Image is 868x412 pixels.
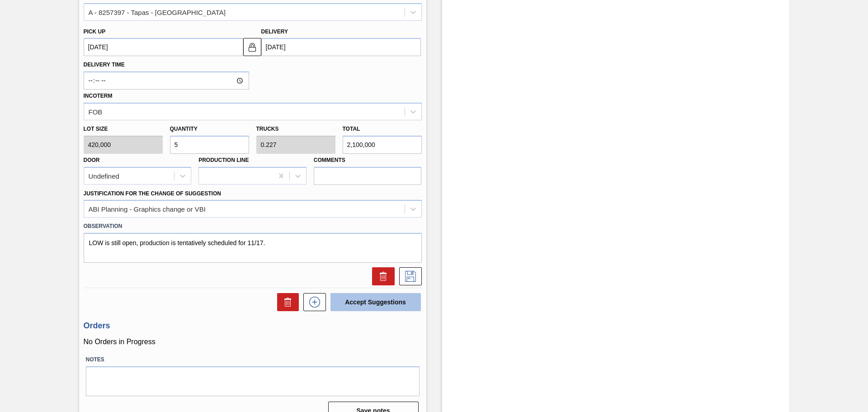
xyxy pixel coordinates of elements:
[84,58,249,71] label: Delivery Time
[314,154,422,167] label: Comments
[170,126,198,132] label: Quantity
[247,42,258,52] img: locked
[84,28,106,35] label: Pick up
[84,190,221,197] label: Justification for the Change of Suggestion
[84,338,422,346] p: No Orders in Progress
[299,293,326,311] div: New suggestion
[326,292,422,312] div: Accept Suggestions
[330,293,421,311] button: Accept Suggestions
[261,38,421,56] input: mm/dd/yyyy
[243,38,261,56] button: locked
[89,108,103,115] div: FOB
[84,38,243,56] input: mm/dd/yyyy
[84,93,113,99] label: Incoterm
[343,126,360,132] label: Total
[84,220,422,233] label: Observation
[273,293,299,311] div: Delete Suggestions
[84,123,163,136] label: Lot size
[261,28,288,35] label: Delivery
[368,267,395,285] div: Delete Suggestion
[395,267,422,285] div: Save Suggestion
[84,321,422,331] h3: Orders
[84,233,422,263] textarea: LOW is still open, production is tentatively scheduled for 11/17.
[89,172,119,180] div: Undefined
[256,126,279,132] label: Trucks
[86,353,420,366] label: Notes
[89,8,226,16] div: A - 8257397 - Tapas - [GEOGRAPHIC_DATA]
[89,205,206,213] div: ABI Planning - Graphics change or VBI
[198,157,249,163] label: Production Line
[84,157,100,163] label: Door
